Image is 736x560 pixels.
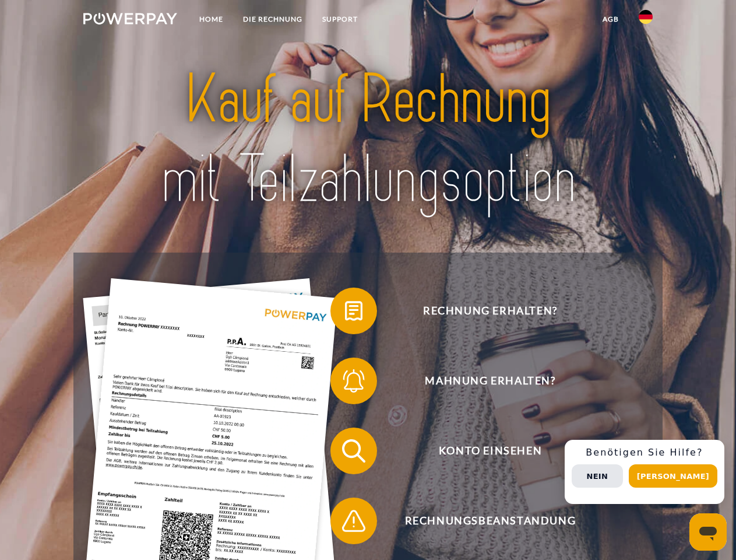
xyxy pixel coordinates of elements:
a: agb [593,9,629,30]
img: qb_bell.svg [339,366,368,395]
button: [PERSON_NAME] [629,464,717,488]
button: Nein [572,464,623,488]
div: Schnellhilfe [565,440,724,504]
img: title-powerpay_de.svg [111,56,625,223]
a: Home [189,9,233,30]
span: Konto einsehen [347,428,633,474]
button: Mahnung erhalten? [330,358,633,404]
img: qb_search.svg [339,436,368,466]
iframe: Schaltfläche zum Öffnen des Messaging-Fensters [689,513,727,551]
a: SUPPORT [312,9,368,30]
img: qb_bill.svg [339,296,368,325]
button: Rechnung erhalten? [330,288,633,334]
img: qb_warning.svg [339,506,368,535]
button: Rechnungsbeanstandung [330,498,633,544]
img: logo-powerpay-white.svg [83,13,177,24]
span: Rechnungsbeanstandung [347,498,633,544]
span: Rechnung erhalten? [347,288,633,334]
h3: Benötigen Sie Hilfe? [572,447,717,459]
span: Mahnung erhalten? [347,358,633,404]
img: de [639,10,653,24]
a: DIE RECHNUNG [233,9,312,30]
button: Konto einsehen [330,428,633,474]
